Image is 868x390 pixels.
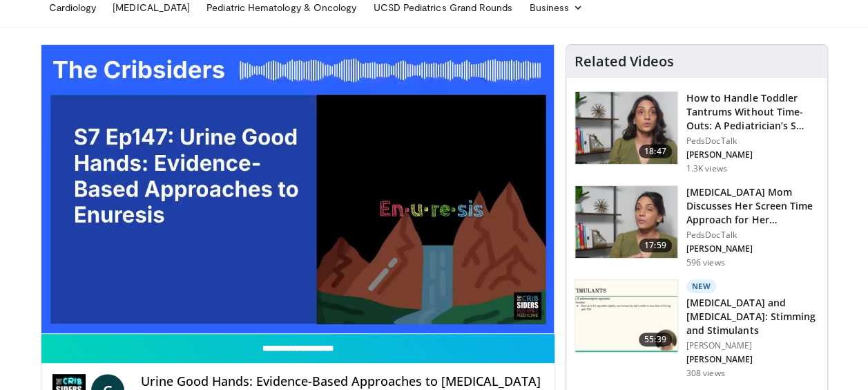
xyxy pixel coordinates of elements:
[686,163,727,174] p: 1.3K views
[686,230,819,241] p: PedsDocTalk
[686,136,819,147] p: PedsDocTalk
[575,185,819,268] a: 17:59 [MEDICAL_DATA] Mom Discusses Her Screen Time Approach for Her Preschoo… PedsDocTalk [PERSON...
[686,354,819,365] p: [PERSON_NAME]
[639,239,672,252] span: 17:59
[686,340,819,351] p: [PERSON_NAME]
[686,368,725,379] p: 308 views
[41,45,554,334] video-js: Video Player
[639,333,672,346] span: 55:39
[686,185,819,227] h3: [MEDICAL_DATA] Mom Discusses Her Screen Time Approach for Her Preschoo…
[686,91,819,133] h3: How to Handle Toddler Tantrums Without Time-Outs: A Pediatrician’s S…
[686,243,819,254] p: [PERSON_NAME]
[575,53,674,70] h4: Related Videos
[141,374,543,389] h4: Urine Good Hands: Evidence-Based Approaches to [MEDICAL_DATA]
[575,186,677,258] img: 545bfb05-4c46-43eb-a600-77e1c8216bd9.150x105_q85_crop-smart_upscale.jpg
[575,280,677,352] img: d36e463e-79e1-402d-9e36-b355bbb887a9.150x105_q85_crop-smart_upscale.jpg
[639,145,672,158] span: 18:47
[575,91,819,174] a: 18:47 How to Handle Toddler Tantrums Without Time-Outs: A Pediatrician’s S… PedsDocTalk [PERSON_N...
[686,257,725,268] p: 596 views
[686,279,717,293] p: New
[686,296,819,337] h3: [MEDICAL_DATA] and [MEDICAL_DATA]: Stimming and Stimulants
[575,92,677,164] img: 50ea502b-14b0-43c2-900c-1755f08e888a.150x105_q85_crop-smart_upscale.jpg
[575,279,819,379] a: 55:39 New [MEDICAL_DATA] and [MEDICAL_DATA]: Stimming and Stimulants [PERSON_NAME] [PERSON_NAME] ...
[686,149,819,160] p: [PERSON_NAME]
